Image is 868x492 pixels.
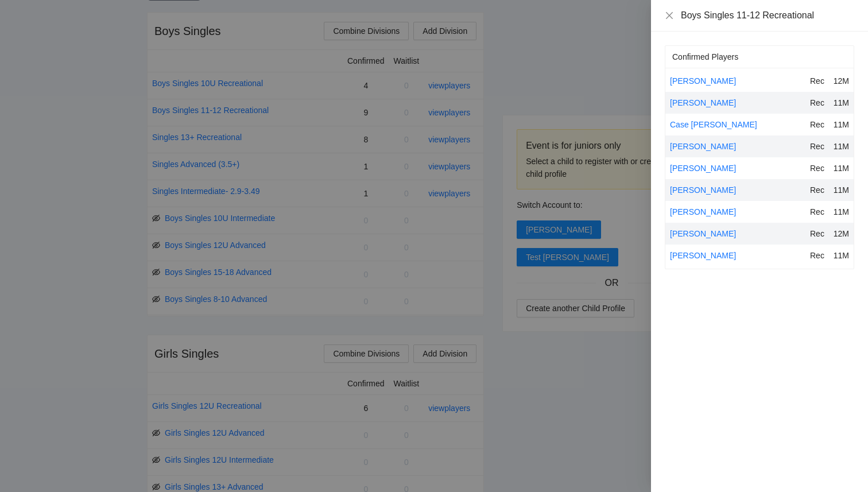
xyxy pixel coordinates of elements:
a: [PERSON_NAME] [670,142,736,151]
div: 11M [832,118,849,131]
div: 12M [832,227,849,240]
div: Rec [810,227,827,240]
a: [PERSON_NAME] [670,164,736,173]
div: 12M [832,75,849,87]
div: 11M [832,140,849,153]
a: [PERSON_NAME] [670,98,736,107]
div: Rec [810,249,827,262]
div: Boys Singles 11-12 Recreational [681,9,854,22]
div: Rec [810,96,827,109]
div: Rec [810,206,827,218]
a: [PERSON_NAME] [670,251,736,260]
a: [PERSON_NAME] [670,76,736,86]
div: Rec [810,75,827,87]
div: 11M [832,184,849,196]
a: Case [PERSON_NAME] [670,120,757,129]
span: close [665,11,674,20]
div: 11M [832,162,849,175]
div: 11M [832,96,849,109]
div: Rec [810,140,827,153]
div: Rec [810,162,827,175]
button: Close [665,11,674,21]
div: Rec [810,118,827,131]
a: [PERSON_NAME] [670,185,736,195]
a: [PERSON_NAME] [670,207,736,216]
a: [PERSON_NAME] [670,229,736,238]
div: Rec [810,184,827,196]
div: Confirmed Players [672,46,847,68]
div: 11M [832,206,849,218]
div: 11M [832,249,849,262]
